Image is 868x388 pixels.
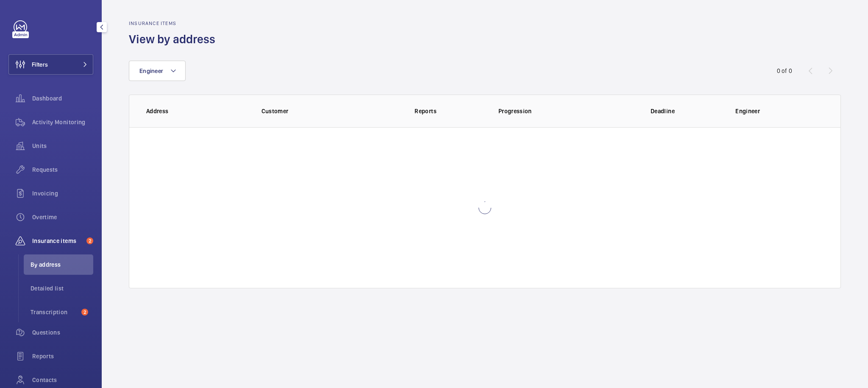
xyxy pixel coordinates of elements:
span: 2 [86,237,93,244]
span: Insurance items [32,237,83,245]
button: Engineer [129,61,186,81]
span: Overtime [32,213,93,221]
span: Questions [32,328,93,337]
span: Detailed list [31,284,93,293]
p: Progression [498,107,604,115]
span: Engineer [139,67,163,74]
button: Filters [8,54,93,75]
h2: Insurance items [129,20,220,26]
p: Customer [262,107,367,115]
span: Requests [32,165,93,174]
span: 2 [81,309,88,315]
p: Address [146,107,248,115]
p: Engineer [735,107,823,115]
p: Reports [372,107,479,115]
span: Dashboard [32,94,93,103]
span: Filters [32,60,48,69]
span: Invoicing [32,189,93,198]
div: 0 of 0 [777,67,792,75]
span: Transcription [31,308,78,316]
span: By address [31,260,93,269]
span: Contacts [32,376,93,384]
span: Reports [32,352,93,360]
span: Units [32,142,93,150]
h1: View by address [129,31,220,47]
span: Activity Monitoring [32,118,93,126]
p: Deadline [609,107,716,115]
